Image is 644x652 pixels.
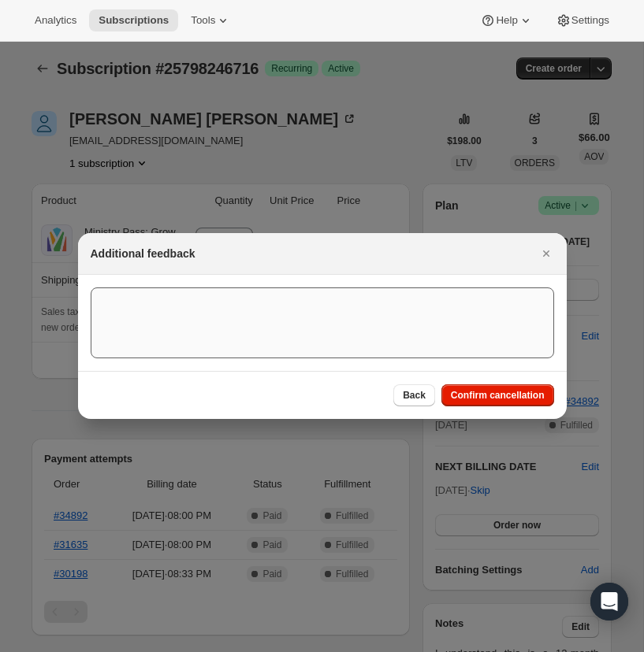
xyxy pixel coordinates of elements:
[496,14,517,27] span: Help
[181,9,240,31] button: Tools
[91,246,195,261] h2: Additional feedback
[590,583,628,621] div: Open Intercom Messenger
[25,9,86,31] button: Analytics
[471,9,542,31] button: Help
[403,389,426,402] span: Back
[89,9,178,31] button: Subscriptions
[451,389,545,402] span: Confirm cancellation
[441,384,554,406] button: Confirm cancellation
[99,14,169,27] span: Subscriptions
[35,14,76,27] span: Analytics
[191,14,215,27] span: Tools
[571,14,609,27] span: Settings
[393,384,435,406] button: Back
[535,243,557,265] button: Close
[546,9,619,31] button: Settings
